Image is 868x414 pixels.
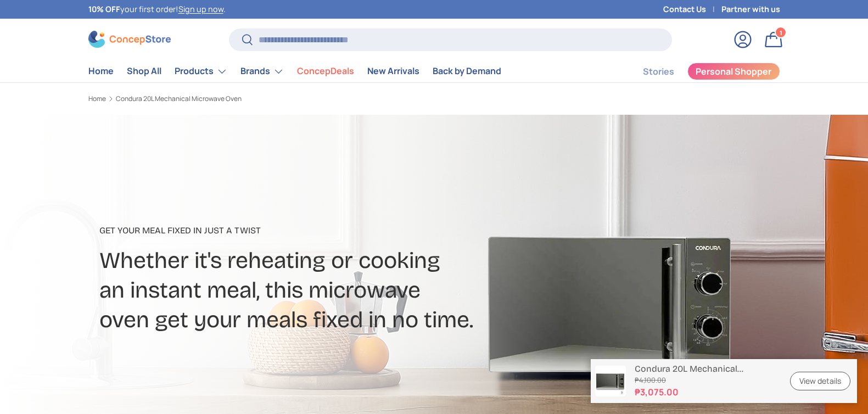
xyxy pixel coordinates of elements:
p: your first order! . [88,3,226,15]
a: Condura 20L Mechanical Microwave Oven [116,96,242,102]
summary: Products [168,60,234,82]
summary: Brands [234,60,290,82]
p: Condura 20L Mechanical Microwave Oven [635,363,777,374]
a: Partner with us [721,3,780,15]
nav: Primary [88,60,501,82]
a: Brands [240,60,284,82]
strong: 10% OFF [88,4,120,14]
a: Home [88,96,106,102]
a: ConcepDeals [297,60,354,82]
a: Home [88,60,114,82]
a: Contact Us [663,3,721,15]
span: Personal Shopper [696,67,771,76]
a: Products [175,60,227,82]
nav: Secondary [617,60,780,82]
a: Personal Shopper [687,63,780,80]
span: 1 [779,28,782,36]
strong: ₱3,075.00 [635,385,777,399]
a: Back by Demand [433,60,501,82]
a: View details [790,372,850,391]
img: ConcepStore [88,31,171,48]
s: ₱4,100.00 [635,375,777,385]
a: Sign up now [178,4,223,14]
a: New Arrivals [367,60,419,82]
h2: Whether it's reheating or cooking an instant meal, this microwave oven get your meals fixed in no... [99,246,521,335]
a: Shop All [127,60,161,82]
nav: Breadcrumbs [88,94,455,104]
a: Stories [643,61,674,82]
p: ​Get your meal fixed in just a twist [99,224,521,237]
